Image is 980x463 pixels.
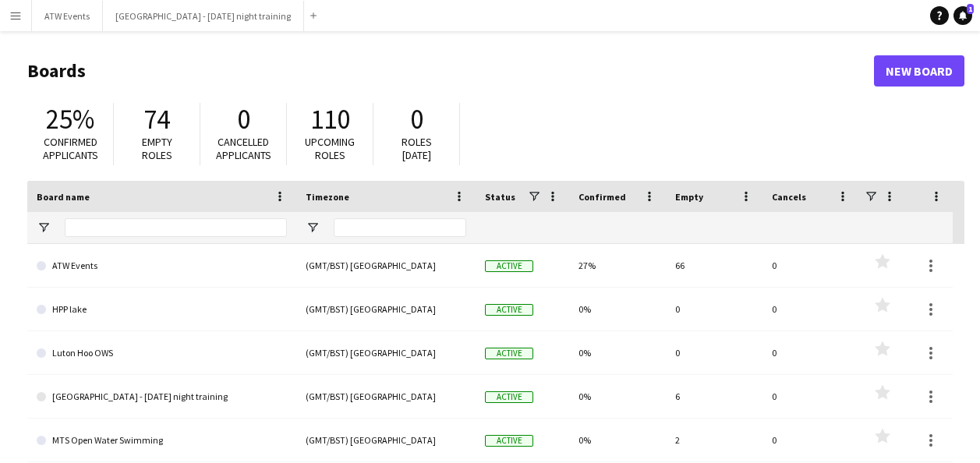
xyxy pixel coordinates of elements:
div: 6 [666,375,762,418]
div: (GMT/BST) [GEOGRAPHIC_DATA] [296,244,476,287]
input: Board name Filter Input [65,218,287,237]
a: New Board [874,55,964,87]
a: MTS Open Water Swimming [37,419,287,462]
div: 0% [569,419,666,461]
button: Open Filter Menu [306,221,320,235]
div: 0 [762,375,859,418]
span: Active [485,304,533,316]
h1: Boards [27,59,874,83]
a: ATW Events [37,244,287,288]
span: Status [485,191,515,203]
button: Open Filter Menu [37,221,51,235]
a: Luton Hoo OWS [37,331,287,375]
span: Active [485,348,533,359]
span: Active [485,391,533,403]
span: 0 [237,102,250,136]
span: Empty [675,191,703,203]
div: 0% [569,288,666,330]
span: Board name [37,191,90,203]
div: 0 [762,288,859,330]
span: Empty roles [142,135,172,162]
div: 0% [569,331,666,374]
a: [GEOGRAPHIC_DATA] - [DATE] night training [37,375,287,419]
span: 110 [310,102,350,136]
span: 1 [967,4,974,14]
span: Roles [DATE] [402,135,432,162]
span: 25% [46,102,94,136]
span: Confirmed [578,191,626,203]
span: Timezone [306,191,349,203]
div: 0 [666,288,762,330]
span: Confirmed applicants [43,135,98,162]
a: 1 [953,6,972,25]
span: Active [485,260,533,272]
span: Active [485,435,533,447]
div: 0 [762,419,859,461]
div: (GMT/BST) [GEOGRAPHIC_DATA] [296,331,476,374]
div: (GMT/BST) [GEOGRAPHIC_DATA] [296,288,476,330]
span: Cancelled applicants [216,135,271,162]
span: 74 [143,102,170,136]
button: ATW Events [32,1,103,31]
span: Cancels [772,191,806,203]
div: 66 [666,244,762,287]
span: 0 [410,102,423,136]
a: HPP lake [37,288,287,331]
div: (GMT/BST) [GEOGRAPHIC_DATA] [296,375,476,418]
div: 0 [666,331,762,374]
div: 0 [762,244,859,287]
div: 0 [762,331,859,374]
button: [GEOGRAPHIC_DATA] - [DATE] night training [103,1,304,31]
div: 27% [569,244,666,287]
span: Upcoming roles [305,135,355,162]
input: Timezone Filter Input [334,218,466,237]
div: 0% [569,375,666,418]
div: 2 [666,419,762,461]
div: (GMT/BST) [GEOGRAPHIC_DATA] [296,419,476,461]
